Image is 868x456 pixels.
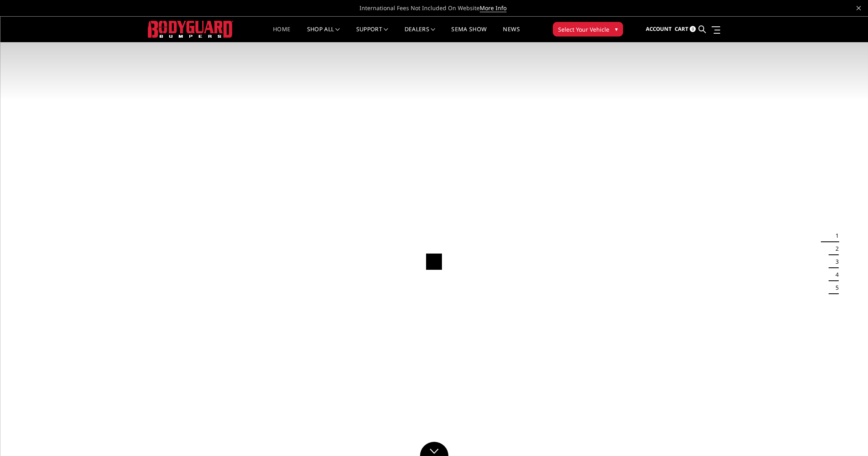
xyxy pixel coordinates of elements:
span: Account [646,25,672,32]
a: More Info [480,4,507,12]
a: Support [356,26,388,42]
span: 0 [690,26,696,32]
img: BODYGUARD BUMPERS [148,21,233,37]
button: 5 of 5 [831,281,839,294]
button: 3 of 5 [831,255,839,268]
a: shop all [307,26,340,42]
a: Home [273,26,290,42]
a: Click to Down [420,442,448,456]
a: Account [646,18,672,40]
a: News [503,26,520,42]
a: Cart 0 [675,18,696,40]
button: Select Your Vehicle [553,22,623,37]
button: 4 of 5 [831,268,839,281]
a: SEMA Show [451,26,487,42]
span: Cart [675,25,688,32]
span: Select Your Vehicle [558,25,609,34]
button: 1 of 5 [831,229,839,242]
a: Dealers [405,26,435,42]
button: 2 of 5 [831,242,839,255]
span: ▾ [615,25,618,33]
